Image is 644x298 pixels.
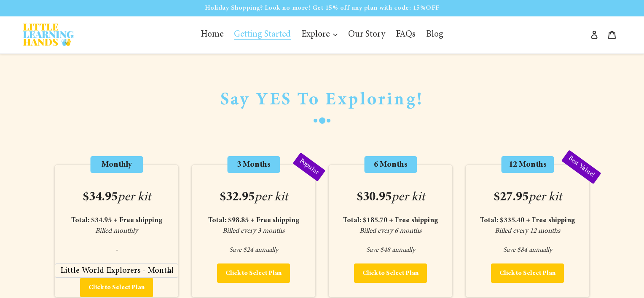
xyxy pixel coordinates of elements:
[344,27,389,43] a: Our Story
[392,191,425,204] span: per kit
[329,245,452,255] span: Save $48 annually
[220,90,424,111] span: Say YES To Exploring!
[362,270,419,277] span: Click to Select Plan
[201,30,223,40] span: Home
[292,152,325,181] span: Popular
[230,27,295,43] a: Getting Started
[118,191,151,204] span: per kit
[89,284,145,291] span: Click to Select Plan
[426,30,443,40] span: Blog
[23,24,74,46] img: Little Learning Hands
[208,217,299,224] strong: Total: $98.85 + Free shipping
[491,263,564,283] button: Click to Select Plan
[55,245,178,255] span: -
[90,156,143,173] span: Monthly
[501,156,554,173] span: 12 Months
[422,27,448,43] a: Blog
[357,190,425,205] span: $30.95
[480,217,575,224] strong: Total: $335.40 + Free shipping
[396,30,416,40] span: FAQs
[223,228,284,235] i: Billed every 3 months
[561,150,601,184] span: Best Value!
[227,156,280,173] span: 3 Months
[364,156,417,173] span: 6 Months
[348,30,385,40] span: Our Story
[83,190,151,205] span: $34.95
[225,270,282,277] span: Click to Select Plan
[234,30,291,40] span: Getting Started
[71,217,162,224] span: Total: $34.95 + Free shipping
[217,263,290,283] button: Click to Select Plan
[392,27,420,43] a: FAQs
[220,190,288,205] span: $32.95
[192,245,315,255] span: Save $24 annually
[301,30,330,40] span: Explore
[494,190,562,205] span: $27.95
[1,1,643,15] p: Holiday Shopping? Look no more! Get 15% off any plan with code: 15%OFF
[255,191,288,204] span: per kit
[196,27,228,43] a: Home
[343,217,438,224] strong: Total: $185.70 + Free shipping
[354,263,427,283] button: Click to Select Plan
[529,191,562,204] span: per kit
[80,278,153,297] button: Click to Select Plan
[466,245,589,255] span: Save $84 annually
[360,228,421,235] i: Billed every 6 months
[297,27,342,43] button: Explore
[495,228,560,235] i: Billed every 12 months
[95,228,138,235] span: Billed monthly
[499,270,555,277] span: Click to Select Plan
